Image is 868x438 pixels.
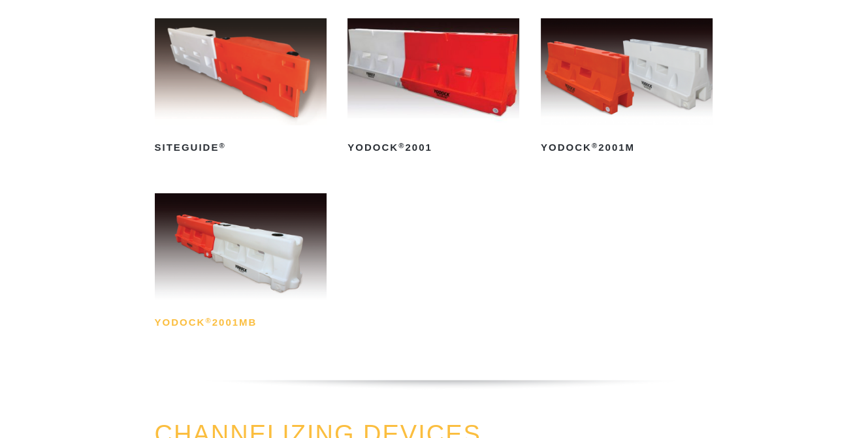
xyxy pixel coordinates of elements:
[155,193,327,333] a: Yodock®2001MB
[155,312,327,333] h2: Yodock 2001MB
[205,317,212,324] sup: ®
[398,142,405,149] sup: ®
[347,18,519,126] img: Yodock 2001 Water Filled Barrier and Barricade
[592,142,598,149] sup: ®
[347,18,519,158] a: Yodock®2001
[541,137,713,158] h2: Yodock 2001M
[219,142,225,149] sup: ®
[155,137,327,158] h2: SiteGuide
[541,18,713,158] a: Yodock®2001M
[155,18,327,158] a: SiteGuide®
[347,137,519,158] h2: Yodock 2001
